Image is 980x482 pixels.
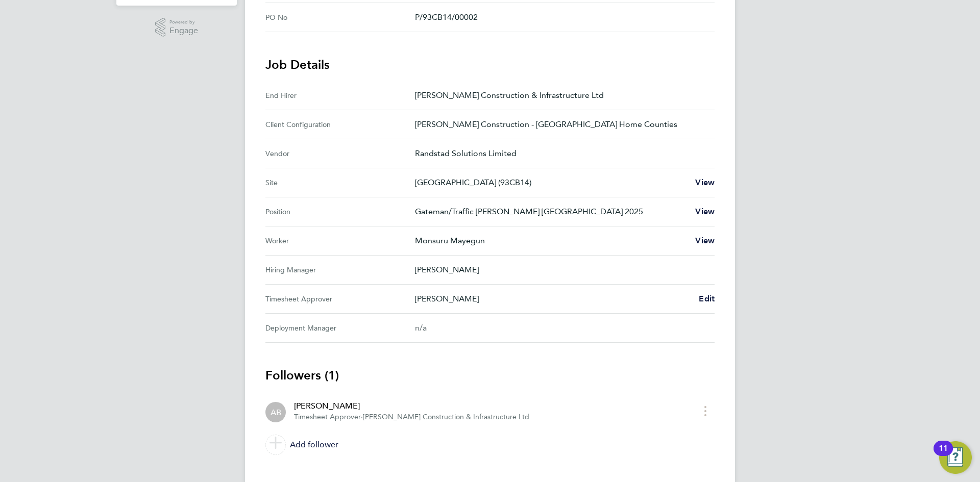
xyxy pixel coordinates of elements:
div: Deployment Manager [265,322,415,334]
p: [PERSON_NAME] Construction & Infrastructure Ltd [415,89,706,102]
a: View [695,176,715,189]
p: Gateman/Traffic [PERSON_NAME] [GEOGRAPHIC_DATA] 2025 [415,206,687,218]
div: [PERSON_NAME] [294,400,529,412]
span: Edit [699,294,715,303]
p: Monsuru Mayegun [415,235,687,247]
button: timesheet menu [696,403,715,419]
span: · [361,413,363,421]
p: [GEOGRAPHIC_DATA] (93CB14) [415,176,687,189]
div: End Hirer [265,89,415,102]
div: Client Configuration [265,118,415,131]
h3: Followers (1) [265,367,715,384]
span: Engage [169,27,198,35]
p: [PERSON_NAME] [415,264,706,276]
span: AB [271,407,281,418]
span: Powered by [169,18,198,27]
a: Add follower [265,430,715,459]
div: Site [265,176,415,189]
p: Randstad Solutions Limited [415,147,706,160]
div: Hiring Manager [265,264,415,276]
a: Powered byEngage [155,18,199,37]
span: Timesheet Approver [294,413,361,421]
div: 11 [939,448,948,462]
div: PO No [265,11,415,23]
span: View [695,177,715,187]
div: Adrian Broadway [265,402,286,422]
div: Vendor [265,147,415,160]
a: Edit [699,293,715,305]
div: Position [265,206,415,218]
a: View [695,235,715,247]
span: View [695,207,715,216]
div: n/a [415,322,698,334]
span: [PERSON_NAME] Construction & Infrastructure Ltd [363,413,529,421]
p: [PERSON_NAME] [415,293,691,305]
button: Open Resource Center, 11 new notifications [939,441,972,474]
a: View [695,206,715,218]
span: View [695,236,715,245]
div: Timesheet Approver [265,293,415,305]
div: Worker [265,235,415,247]
h3: Job Details [265,57,715,73]
p: [PERSON_NAME] Construction - [GEOGRAPHIC_DATA] Home Counties [415,118,706,131]
p: P/93CB14/00002 [415,11,706,23]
